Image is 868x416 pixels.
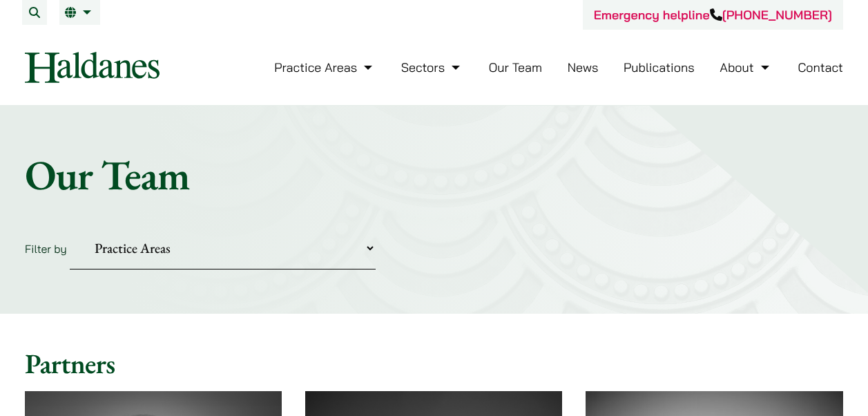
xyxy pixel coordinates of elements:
[25,52,160,83] img: Logo of Haldanes
[568,59,599,75] a: News
[624,59,695,75] a: Publications
[25,150,843,200] h1: Our Team
[798,59,843,75] a: Contact
[594,7,832,23] a: Emergency helpline[PHONE_NUMBER]
[401,59,463,75] a: Sectors
[274,59,376,75] a: Practice Areas
[25,347,843,380] h2: Partners
[25,242,67,256] label: Filter by
[489,59,542,75] a: Our Team
[720,59,772,75] a: About
[65,7,95,18] a: EN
